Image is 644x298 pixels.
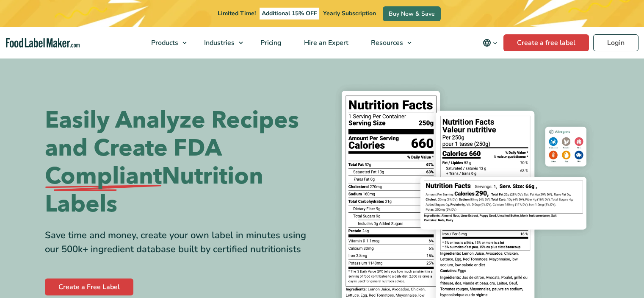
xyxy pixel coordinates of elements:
[293,27,358,58] a: Hire an Expert
[383,6,441,21] a: Buy Now & Save
[45,279,133,295] a: Create a Free Label
[368,38,404,47] span: Resources
[202,38,235,47] span: Industries
[6,38,80,48] a: Food Label Maker homepage
[260,8,319,19] span: Additional 15% OFF
[45,106,316,218] h1: Easily Analyze Recipes and Create FDA Nutrition Labels
[503,34,589,51] a: Create a free label
[323,9,376,17] span: Yearly Subscription
[477,34,503,51] button: Change language
[360,27,416,58] a: Resources
[140,27,191,58] a: Products
[593,34,638,51] a: Login
[45,162,162,190] span: Compliant
[249,27,291,58] a: Pricing
[301,38,349,47] span: Hire an Expert
[45,228,316,256] div: Save time and money, create your own label in minutes using our 500k+ ingredient database built b...
[218,9,256,17] span: Limited Time!
[258,38,282,47] span: Pricing
[149,38,179,47] span: Products
[193,27,247,58] a: Industries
